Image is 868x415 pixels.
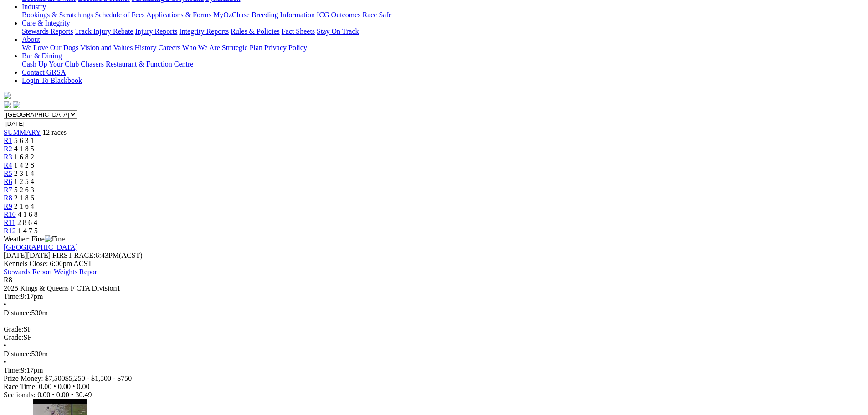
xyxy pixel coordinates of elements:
[4,350,864,358] div: 530m
[4,350,31,358] span: Distance:
[14,161,34,169] span: 1 4 2 8
[4,333,24,341] span: Grade:
[14,153,34,161] span: 1 6 8 2
[4,342,6,349] span: •
[146,11,211,19] a: Applications & Forms
[4,309,864,317] div: 530m
[4,219,15,226] a: R11
[80,44,133,51] a: Vision and Values
[4,366,864,374] div: 9:17pm
[264,44,307,51] a: Privacy Policy
[4,92,11,99] img: logo-grsa-white.png
[317,27,359,35] a: Stay On Track
[39,383,51,390] span: 0.00
[14,186,34,194] span: 5 2 6 3
[22,19,70,27] a: Care & Integrity
[81,60,193,68] a: Chasers Restaurant & Function Centre
[14,178,34,185] span: 1 2 5 4
[22,44,864,52] div: About
[54,268,99,276] a: Weights Report
[22,11,93,19] a: Bookings & Scratchings
[4,119,84,128] input: Select date
[4,194,12,202] a: R8
[42,128,67,136] span: 12 races
[18,210,38,218] span: 4 1 6 8
[65,374,132,382] span: $5,250 - $1,500 - $750
[182,44,220,51] a: Who We Are
[22,44,78,51] a: We Love Our Dogs
[222,44,262,51] a: Strategic Plan
[4,161,12,169] a: R4
[4,210,16,218] a: R10
[134,44,156,51] a: History
[22,3,46,10] a: Industry
[4,325,864,333] div: SF
[77,383,90,390] span: 0.00
[13,101,20,108] img: twitter.svg
[52,391,55,399] span: •
[22,68,66,76] a: Contact GRSA
[22,60,79,68] a: Cash Up Your Club
[4,137,12,144] a: R1
[4,333,864,342] div: SF
[22,60,864,68] div: Bar & Dining
[4,186,12,194] a: R7
[4,374,864,383] div: Prize Money: $7,500
[14,194,34,202] span: 2 1 8 6
[4,358,6,366] span: •
[52,251,143,259] span: 6:43PM(ACST)
[53,383,56,390] span: •
[4,383,37,390] span: Race Time:
[45,235,65,243] img: Fine
[4,366,21,374] span: Time:
[4,178,12,185] span: R6
[4,251,51,259] span: [DATE]
[4,202,12,210] a: R9
[4,101,11,108] img: facebook.svg
[4,284,864,292] div: 2025 Kings & Queens F CTA Division1
[14,202,34,210] span: 2 1 6 4
[179,27,229,35] a: Integrity Reports
[71,391,74,399] span: •
[72,383,75,390] span: •
[4,260,864,268] div: Kennels Close: 6:00pm ACST
[4,227,16,235] a: R12
[213,11,250,19] a: MyOzChase
[75,27,133,35] a: Track Injury Rebate
[14,137,34,144] span: 5 6 3 1
[4,325,24,333] span: Grade:
[282,27,315,35] a: Fact Sheets
[22,27,864,36] div: Care & Integrity
[317,11,360,19] a: ICG Outcomes
[4,301,6,308] span: •
[4,145,12,153] a: R2
[4,391,36,399] span: Sectionals:
[18,227,38,235] span: 1 4 7 5
[252,11,315,19] a: Breeding Information
[95,11,144,19] a: Schedule of Fees
[22,52,62,60] a: Bar & Dining
[58,383,71,390] span: 0.00
[4,292,864,301] div: 9:17pm
[4,153,12,161] a: R3
[22,11,864,19] div: Industry
[52,251,95,259] span: FIRST RACE:
[4,128,41,136] a: SUMMARY
[135,27,177,35] a: Injury Reports
[4,251,27,259] span: [DATE]
[4,268,52,276] a: Stewards Report
[22,27,73,35] a: Stewards Reports
[231,27,280,35] a: Rules & Policies
[4,309,31,317] span: Distance:
[37,391,50,399] span: 0.00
